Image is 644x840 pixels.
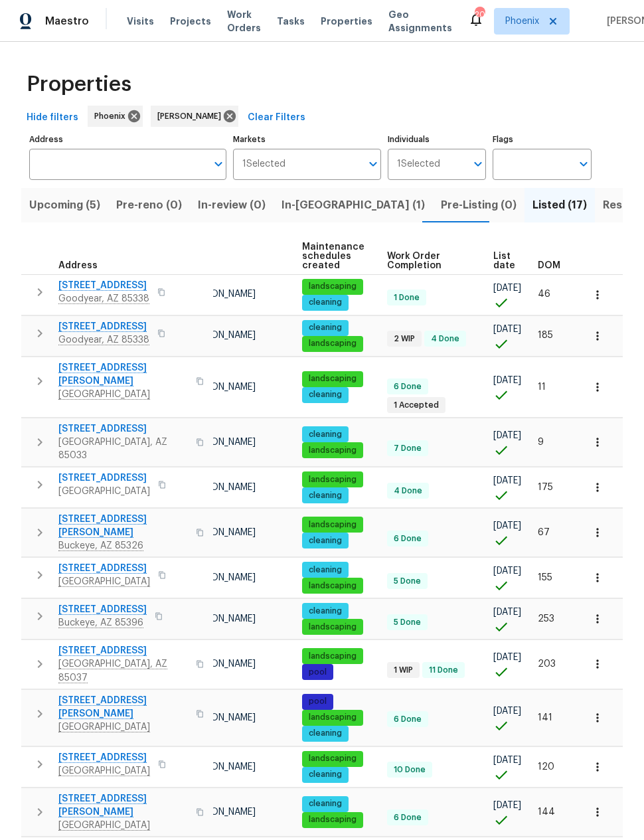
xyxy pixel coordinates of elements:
span: landscaping [303,281,362,292]
span: DOM [538,261,560,270]
span: cleaning [303,389,347,400]
span: landscaping [303,519,362,531]
span: [PERSON_NAME] [186,659,256,669]
span: [GEOGRAPHIC_DATA], AZ 85033 [58,436,188,462]
span: pool [303,696,332,707]
span: Phoenix [505,15,539,28]
span: 9 [538,438,544,447]
span: 6 Done [388,381,427,392]
span: 155 [538,573,552,582]
span: landscaping [303,753,362,764]
span: [DATE] [493,801,521,810]
span: 4 Done [426,333,465,345]
span: 2 WIP [388,333,420,345]
span: landscaping [303,373,362,384]
span: 67 [538,528,550,537]
span: [DATE] [493,653,521,662]
span: Properties [321,15,372,28]
span: landscaping [303,814,362,825]
span: cleaning [303,322,347,333]
span: List date [493,252,515,270]
span: [DATE] [493,476,521,485]
button: Open [469,155,487,173]
span: [DATE] [493,521,521,531]
span: landscaping [303,712,362,723]
span: 203 [538,659,556,669]
span: Projects [170,15,211,28]
span: Tasks [277,17,305,26]
span: 6 Done [388,533,427,545]
span: [PERSON_NAME] [186,807,256,817]
span: [PERSON_NAME] [186,290,256,299]
span: cleaning [303,297,347,308]
span: [DATE] [493,756,521,765]
button: Open [364,155,382,173]
label: Markets [233,135,381,143]
span: 120 [538,762,554,772]
span: [DATE] [493,566,521,576]
label: Address [29,135,226,143]
span: [PERSON_NAME] [186,483,256,492]
label: Individuals [388,135,487,143]
span: 46 [538,290,550,299]
span: [STREET_ADDRESS] [58,422,188,436]
span: 4 Done [388,485,428,497]
span: [DATE] [493,284,521,293]
button: Open [574,155,593,173]
span: cleaning [303,429,347,440]
span: cleaning [303,769,347,780]
span: [PERSON_NAME] [186,331,256,340]
button: Clear Filters [242,106,311,130]
span: [PERSON_NAME] [157,110,226,123]
span: 5 Done [388,617,426,628]
span: cleaning [303,798,347,809]
span: 10 Done [388,764,431,776]
span: landscaping [303,580,362,592]
span: In-[GEOGRAPHIC_DATA] (1) [282,196,425,214]
span: 11 Done [424,665,463,676]
span: 1 Done [388,292,425,303]
span: 1 Selected [242,159,285,170]
span: cleaning [303,606,347,617]
span: 1 WIP [388,665,418,676]
span: Listed (17) [532,196,587,214]
div: Phoenix [88,106,143,127]
span: Hide filters [27,110,78,126]
span: 6 Done [388,812,427,823]
span: landscaping [303,445,362,456]
span: 144 [538,807,555,817]
span: cleaning [303,564,347,576]
span: [DATE] [493,431,521,440]
span: [PERSON_NAME] [186,614,256,624]
span: 11 [538,382,546,392]
span: [DATE] [493,376,521,385]
span: Geo Assignments [388,8,452,35]
span: Pre-Listing (0) [441,196,517,214]
span: [PERSON_NAME] [186,382,256,392]
label: Flags [493,135,592,143]
span: Address [58,261,98,270]
span: Maintenance schedules created [302,242,364,270]
span: landscaping [303,338,362,349]
span: Maestro [45,15,89,28]
span: 7 Done [388,443,427,454]
button: Open [209,155,228,173]
span: [PERSON_NAME] [186,438,256,447]
div: [PERSON_NAME] [151,106,238,127]
span: Work Orders [227,8,261,35]
span: [STREET_ADDRESS] [58,471,150,485]
span: pool [303,667,332,678]
span: Work Order Completion [387,252,471,270]
span: 6 Done [388,714,427,725]
span: cleaning [303,728,347,739]
div: 20 [475,8,484,21]
span: [DATE] [493,325,521,334]
span: 175 [538,483,553,492]
span: cleaning [303,490,347,501]
span: Pre-reno (0) [116,196,182,214]
span: 141 [538,713,552,722]
span: 1 Selected [397,159,440,170]
span: Properties [27,78,131,91]
span: [GEOGRAPHIC_DATA] [58,485,150,498]
span: landscaping [303,474,362,485]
